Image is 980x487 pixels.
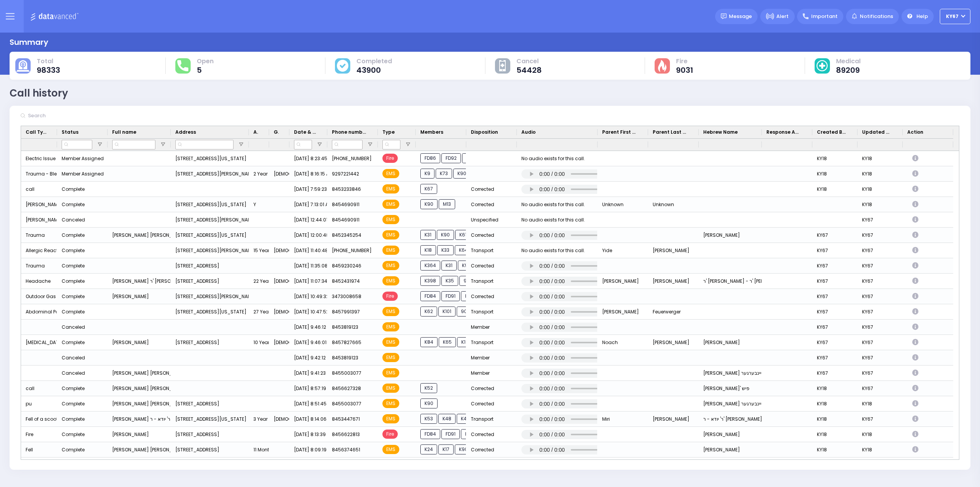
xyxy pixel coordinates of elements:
div: Corrected [466,289,517,304]
div: [DATE] 8:09:19 PM [289,442,327,457]
div: Complete [62,261,85,271]
div: Yide [598,243,648,258]
span: Status [62,129,78,136]
div: [STREET_ADDRESS][US_STATE] [171,304,249,320]
div: Press SPACE to select this row. [21,166,953,182]
div: Summary [10,36,48,48]
div: Canceled [62,215,85,225]
div: KY67 [857,274,903,289]
div: pu [21,396,57,412]
span: 43900 [356,66,392,74]
div: KY18 [857,396,903,412]
div: Complete [62,246,85,256]
div: [STREET_ADDRESS][US_STATE] [171,197,249,212]
span: K364 [420,261,440,271]
div: [DATE] 7:59:23 AM [289,182,327,197]
div: [PERSON_NAME] [648,243,699,258]
div: [DATE] 9:46:12 PM [289,320,327,335]
div: Corrected [466,442,517,457]
span: 8454690911 [332,216,359,223]
div: [STREET_ADDRESS][PERSON_NAME][US_STATE] [171,243,249,258]
div: [PERSON_NAME] [648,412,699,427]
div: KY67 [857,350,903,366]
div: Noach [598,335,648,350]
div: No audio exists for this call. [521,246,585,256]
div: Transport [466,243,517,258]
div: Corrected [466,381,517,396]
div: KY67 [812,350,857,366]
img: total-response.svg [177,60,188,71]
span: K90 [458,261,475,271]
div: KY67 [812,258,857,274]
div: [STREET_ADDRESS][US_STATE] [171,412,249,427]
img: total-cause.svg [16,60,29,72]
div: [DATE] 11:40:48 PM [289,243,327,258]
div: [DATE] 9:42:12 PM [289,350,327,366]
div: [PERSON_NAME] [699,442,762,457]
div: Corrected [466,228,517,243]
span: Medical [836,57,861,65]
div: KY67 [812,243,857,258]
div: KY67 [812,289,857,304]
div: Transport [466,412,517,427]
span: Gender [274,129,279,136]
div: KY67 [812,304,857,320]
div: Corrected [466,197,517,212]
span: Address [175,129,196,136]
div: Member [466,350,517,366]
div: KY67 [857,304,903,320]
div: Complete [62,184,85,194]
div: Benyamin [598,457,648,473]
div: KY18 [857,166,903,182]
div: KY67 [857,243,903,258]
div: 10 Year [249,335,269,350]
div: Abdominal Pain - 5 Weeks [21,304,57,320]
span: EMS [382,246,399,255]
div: Corrected [466,258,517,274]
div: Corrected [466,427,517,442]
div: Feuerwerger [648,304,699,320]
span: Message [729,13,752,20]
div: [STREET_ADDRESS][US_STATE] [171,228,249,243]
div: [PERSON_NAME] [108,335,171,350]
div: [DATE] 8:13:39 PM [289,427,327,442]
div: No audio exists for this call. [521,215,585,225]
span: FD92 [441,153,461,163]
span: KY67 [946,13,959,20]
div: [PERSON_NAME] ר' יודא - ר' [PERSON_NAME] [108,412,171,427]
div: Press SPACE to select this row. [21,289,953,304]
div: Complete [62,307,85,317]
span: EMS [382,200,399,209]
div: 3 Year [249,412,269,427]
div: Press SPACE to select this row. [21,212,953,228]
div: KY18 [857,151,903,166]
div: Corrected [466,396,517,412]
div: KY18 [857,197,903,212]
input: Phone number Filter Input [332,140,363,149]
span: K9 [420,169,434,179]
div: Press SPACE to select this row. [21,197,953,212]
span: FD91 [441,291,460,301]
div: KY18 [812,166,857,182]
input: Date & Time Filter Input [294,140,312,149]
span: FD86 [420,153,440,163]
div: ר' [PERSON_NAME] - ר' [PERSON_NAME] [699,274,762,289]
span: K73 [436,169,452,179]
span: EMS [382,230,399,239]
span: 89209 [836,66,861,74]
span: Response Agent [766,129,802,136]
div: [STREET_ADDRESS] [171,442,249,457]
span: Fire [676,57,693,65]
span: Notifications [860,13,893,20]
span: Fire [382,292,398,301]
div: [DATE] 8:14:06 PM [289,412,327,427]
div: [DEMOGRAPHIC_DATA] [269,274,289,289]
span: EMS [382,215,399,224]
div: Corrected [466,182,517,197]
span: 8452431974 [332,278,360,284]
div: [PERSON_NAME] [648,274,699,289]
div: 11 Month [249,442,269,457]
span: Call Type [26,129,46,136]
div: [PERSON_NAME] וויינבערגער [699,396,762,412]
span: Members [420,129,443,136]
